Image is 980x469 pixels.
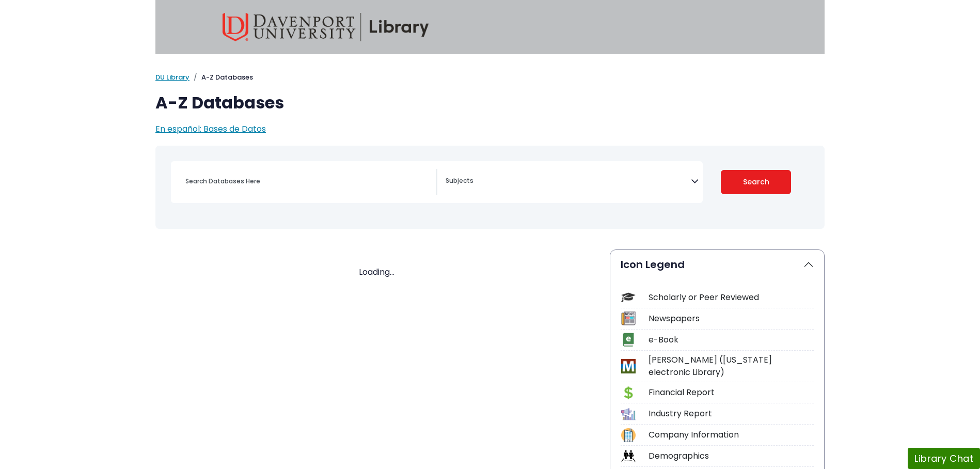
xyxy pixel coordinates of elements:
img: Davenport University Library [223,13,429,41]
a: DU Library [155,72,189,82]
li: A-Z Databases [189,72,253,83]
img: Icon MeL (Michigan electronic Library) [621,359,635,373]
img: Icon Demographics [621,449,635,463]
button: Submit for Search Results [721,170,792,194]
div: Demographics [649,450,814,462]
textarea: Search [446,178,691,186]
img: Icon e-Book [621,333,635,347]
nav: breadcrumb [155,72,825,83]
div: Loading... [155,266,597,278]
input: Search database by title or keyword [179,174,436,189]
div: [PERSON_NAME] ([US_STATE] electronic Library) [649,354,814,379]
nav: Search filters [155,146,825,229]
div: Newspapers [649,312,814,325]
img: Icon Company Information [621,428,635,442]
div: Financial Report [649,386,814,399]
img: Icon Scholarly or Peer Reviewed [621,290,635,304]
button: Icon Legend [610,250,824,279]
div: Industry Report [649,408,814,420]
div: Company Information [649,429,814,441]
button: Library Chat [908,448,980,469]
a: En español: Bases de Datos [155,123,266,135]
div: Scholarly or Peer Reviewed [649,291,814,304]
img: Icon Newspapers [621,311,635,325]
h1: A-Z Databases [155,93,825,113]
img: Icon Financial Report [621,386,635,400]
div: e-Book [649,334,814,346]
img: Icon Industry Report [621,407,635,421]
